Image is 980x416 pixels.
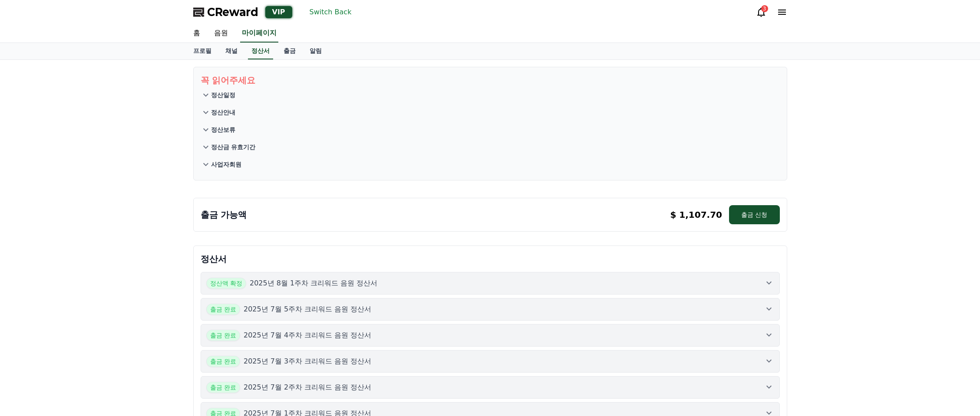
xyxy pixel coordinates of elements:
span: 출금 완료 [206,356,240,367]
a: 정산서 [248,43,273,59]
p: 정산안내 [211,108,235,117]
a: 채널 [218,43,244,59]
p: $ 1,107.70 [670,209,722,221]
p: 2025년 7월 2주차 크리워드 음원 정산서 [244,382,372,393]
div: 3 [761,5,768,12]
div: VIP [265,6,292,18]
a: 출금 [277,43,303,59]
p: 꼭 읽어주세요 [201,74,780,86]
p: 정산일정 [211,91,235,99]
a: 마이페이지 [240,24,278,43]
span: 정산액 확정 [206,278,246,289]
button: 출금 완료 2025년 7월 4주차 크리워드 음원 정산서 [201,324,780,347]
button: 정산보류 [201,121,780,138]
button: 정산일정 [201,86,780,104]
p: 사업자회원 [211,160,241,169]
p: 2025년 7월 3주차 크리워드 음원 정산서 [244,356,372,367]
a: 3 [756,7,766,17]
p: 정산서 [201,253,780,265]
button: Switch Back [306,5,355,19]
p: 출금 가능액 [201,209,247,221]
a: 프로필 [186,43,218,59]
button: 출금 완료 2025년 7월 3주차 크리워드 음원 정산서 [201,350,780,373]
button: 정산안내 [201,104,780,121]
span: 출금 완료 [206,330,240,341]
a: 홈 [186,24,207,43]
a: 알림 [303,43,329,59]
p: 2025년 7월 4주차 크리워드 음원 정산서 [244,330,372,341]
button: 정산금 유효기간 [201,138,780,156]
a: CReward [193,5,258,19]
p: 정산금 유효기간 [211,143,256,151]
p: 정산보류 [211,125,235,134]
a: 음원 [207,24,235,43]
p: 2025년 8월 1주차 크리워드 음원 정산서 [250,278,378,288]
span: 출금 완료 [206,382,240,393]
button: 출금 신청 [729,205,779,224]
button: 출금 완료 2025년 7월 5주차 크리워드 음원 정산서 [201,298,780,321]
button: 출금 완료 2025년 7월 2주차 크리워드 음원 정산서 [201,376,780,399]
p: 2025년 7월 5주차 크리워드 음원 정산서 [244,304,372,314]
span: 출금 완료 [206,304,240,315]
span: CReward [207,5,258,19]
button: 사업자회원 [201,156,780,173]
button: 정산액 확정 2025년 8월 1주차 크리워드 음원 정산서 [201,272,780,295]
